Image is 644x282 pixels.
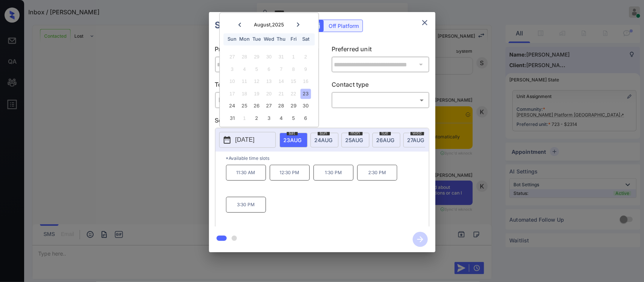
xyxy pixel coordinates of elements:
[301,101,311,111] div: Choose Saturday, August 30th, 2025
[227,89,237,99] div: Not available Sunday, August 17th, 2025
[264,101,274,111] div: Choose Wednesday, August 27th, 2025
[276,77,286,87] div: Not available Thursday, August 14th, 2025
[276,101,286,111] div: Choose Thursday, August 28th, 2025
[264,34,274,44] div: Wed
[219,132,276,148] button: [DATE]
[215,80,313,92] p: Tour type
[227,101,237,111] div: Choose Sunday, August 24th, 2025
[239,113,249,123] div: Not available Monday, September 1st, 2025
[301,34,311,44] div: Sat
[217,94,311,106] div: In Person
[403,133,431,147] div: date-select
[239,52,249,62] div: Not available Monday, July 28th, 2025
[288,52,298,62] div: Not available Friday, August 1st, 2025
[318,131,330,135] span: sun
[226,197,266,213] p: 3:30 PM
[226,152,429,165] p: *Available time slots
[288,89,298,99] div: Not available Friday, August 22nd, 2025
[301,89,311,99] div: Choose Saturday, August 23rd, 2025
[215,116,429,128] p: Select slot
[209,12,286,38] h2: Schedule Tour
[380,131,391,135] span: tue
[239,77,249,87] div: Not available Monday, August 11th, 2025
[239,64,249,74] div: Not available Monday, August 4th, 2025
[264,77,274,87] div: Not available Wednesday, August 13th, 2025
[222,51,316,124] div: month 2025-08
[346,137,363,143] span: 25 AUG
[372,133,400,147] div: date-select
[310,133,338,147] div: date-select
[288,64,298,74] div: Not available Friday, August 8th, 2025
[264,89,274,99] div: Not available Wednesday, August 20th, 2025
[341,133,369,147] div: date-select
[357,165,397,181] p: 2:30 PM
[264,52,274,62] div: Not available Wednesday, July 30th, 2025
[287,131,298,135] span: sat
[276,113,286,123] div: Choose Thursday, September 4th, 2025
[276,52,286,62] div: Not available Thursday, July 31st, 2025
[215,44,313,57] p: Preferred community
[288,34,298,44] div: Fri
[284,137,302,143] span: 23 AUG
[407,137,424,143] span: 27 AUG
[264,64,274,74] div: Not available Wednesday, August 6th, 2025
[239,34,249,44] div: Mon
[252,64,262,74] div: Not available Tuesday, August 5th, 2025
[227,34,237,44] div: Sun
[252,34,262,44] div: Tue
[288,77,298,87] div: Not available Friday, August 15th, 2025
[252,77,262,87] div: Not available Tuesday, August 12th, 2025
[417,15,432,30] button: close
[252,101,262,111] div: Choose Tuesday, August 26th, 2025
[301,52,311,62] div: Not available Saturday, August 2nd, 2025
[325,20,363,32] div: Off Platform
[226,165,266,181] p: 11:30 AM
[239,89,249,99] div: Not available Monday, August 18th, 2025
[227,52,237,62] div: Not available Sunday, July 27th, 2025
[301,77,311,87] div: Not available Saturday, August 16th, 2025
[301,64,311,74] div: Not available Saturday, August 9th, 2025
[227,113,237,123] div: Choose Sunday, August 31st, 2025
[276,64,286,74] div: Not available Thursday, August 7th, 2025
[288,113,298,123] div: Choose Friday, September 5th, 2025
[288,101,298,111] div: Choose Friday, August 29th, 2025
[332,44,429,57] p: Preferred unit
[252,89,262,99] div: Not available Tuesday, August 19th, 2025
[252,52,262,62] div: Not available Tuesday, July 29th, 2025
[332,80,429,92] p: Contact type
[252,113,262,123] div: Choose Tuesday, September 2nd, 2025
[408,230,432,249] button: btn-next
[301,113,311,123] div: Choose Saturday, September 6th, 2025
[315,137,333,143] span: 24 AUG
[314,165,354,181] p: 1:30 PM
[349,131,363,135] span: mon
[227,77,237,87] div: Not available Sunday, August 10th, 2025
[276,89,286,99] div: Not available Thursday, August 21st, 2025
[410,131,424,135] span: wed
[276,34,286,44] div: Thu
[280,133,307,147] div: date-select
[227,64,237,74] div: Not available Sunday, August 3rd, 2025
[377,137,395,143] span: 26 AUG
[264,113,274,123] div: Choose Wednesday, September 3rd, 2025
[235,135,255,144] p: [DATE]
[270,165,310,181] p: 12:30 PM
[239,101,249,111] div: Choose Monday, August 25th, 2025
